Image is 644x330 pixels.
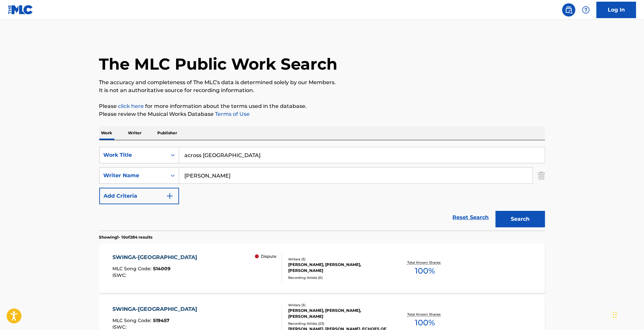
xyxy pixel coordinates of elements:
button: Add Criteria [99,188,179,204]
p: Work [99,126,114,140]
div: Help [579,3,593,16]
p: Writer [126,126,144,140]
p: Total Known Shares: [407,260,443,265]
div: SWINGA-[GEOGRAPHIC_DATA] [112,305,200,313]
span: S14009 [153,266,170,272]
span: ISWC : [112,272,128,278]
form: Search Form [99,147,545,231]
p: It is not an authoritative source for recording information. [99,86,545,94]
p: Publisher [156,126,179,140]
h1: The MLC Public Work Search [99,54,338,74]
p: Please for more information about the terms used in the database. [99,102,545,110]
p: Total Known Shares: [407,312,443,317]
a: Public Search [562,3,575,16]
div: [PERSON_NAME], [PERSON_NAME], [PERSON_NAME] [288,262,388,274]
img: Delete Criterion [538,167,545,184]
img: help [582,6,590,14]
a: SWINGA-[GEOGRAPHIC_DATA]MLC Song Code:S14009ISWC: DisputeWriters (3)[PERSON_NAME], [PERSON_NAME],... [99,244,545,293]
img: MLC Logo [8,5,33,15]
iframe: Chat Widget [611,298,644,330]
div: Recording Artists ( 23 ) [288,321,388,326]
p: The accuracy and completeness of The MLC's data is determined solely by our Members. [99,79,545,86]
div: Work Title [104,151,163,159]
img: 9d2ae6d4665cec9f34b9.svg [166,192,174,200]
a: Log In [597,2,636,18]
div: Recording Artists ( 0 ) [288,275,388,280]
p: Dispute [261,253,276,259]
span: 100 % [415,317,435,329]
div: Writer Name [104,172,163,180]
a: Reset Search [449,210,492,225]
span: S19457 [153,317,169,323]
div: [PERSON_NAME], [PERSON_NAME], [PERSON_NAME] [288,308,388,319]
p: Showing 1 - 10 of 284 results [99,234,153,240]
button: Search [496,211,545,227]
p: Please review the Musical Works Database [99,110,545,118]
a: Terms of Use [214,111,250,117]
img: search [565,6,573,14]
div: SWINGA-[GEOGRAPHIC_DATA] [112,253,200,261]
span: 100 % [415,265,435,277]
span: ISWC : [112,324,128,330]
div: Writers ( 3 ) [288,257,388,262]
span: MLC Song Code : [112,317,153,323]
a: click here [118,103,144,109]
div: Writers ( 3 ) [288,303,388,308]
span: MLC Song Code : [112,266,153,272]
div: Drag [613,305,617,325]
